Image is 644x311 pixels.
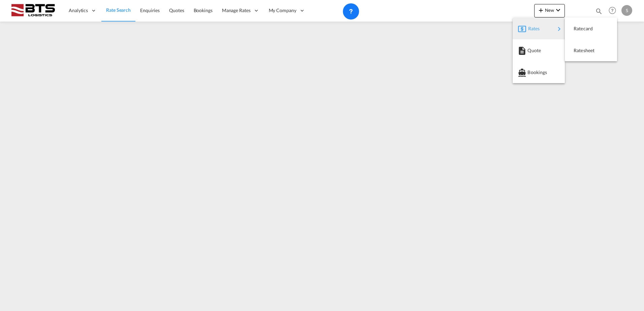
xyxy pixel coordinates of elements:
span: Quote [527,44,535,57]
span: Rates [528,22,536,35]
button: Bookings [513,61,565,83]
button: Quote [513,39,565,61]
md-icon: icon-chevron-right [555,25,563,33]
span: Bookings [527,66,535,79]
div: Quote [518,42,559,59]
div: Bookings [518,64,559,81]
